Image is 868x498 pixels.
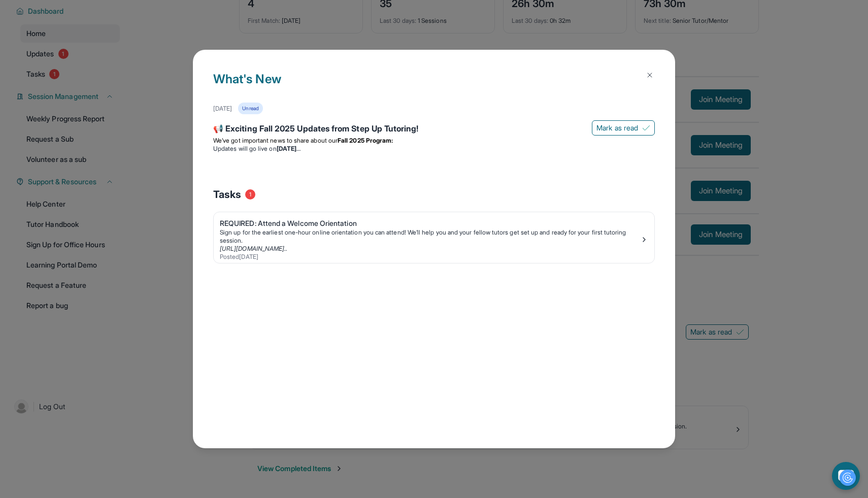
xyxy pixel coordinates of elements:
div: Sign up for the earliest one-hour online orientation you can attend! We’ll help you and your fell... [220,228,640,245]
span: 1 [245,189,255,200]
div: 📢 Exciting Fall 2025 Updates from Step Up Tutoring! [213,122,655,137]
div: [DATE] [213,105,232,113]
span: We’ve got important news to share about our [213,137,338,144]
img: Mark as read [642,124,650,132]
div: Posted [DATE] [220,253,640,261]
div: REQUIRED: Attend a Welcome Orientation [220,218,640,228]
li: Updates will go live on [213,145,655,153]
button: Mark as read [592,120,655,136]
strong: [DATE] [277,145,301,152]
div: Unread [238,103,262,114]
img: Close Icon [646,71,654,79]
span: Tasks [213,187,241,202]
a: [URL][DOMAIN_NAME].. [220,245,287,252]
h1: What's New [213,70,655,103]
strong: Fall 2025 Program: [338,137,393,144]
span: Mark as read [596,123,638,133]
button: chat-button [832,462,860,490]
a: REQUIRED: Attend a Welcome OrientationSign up for the earliest one-hour online orientation you ca... [214,212,654,263]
